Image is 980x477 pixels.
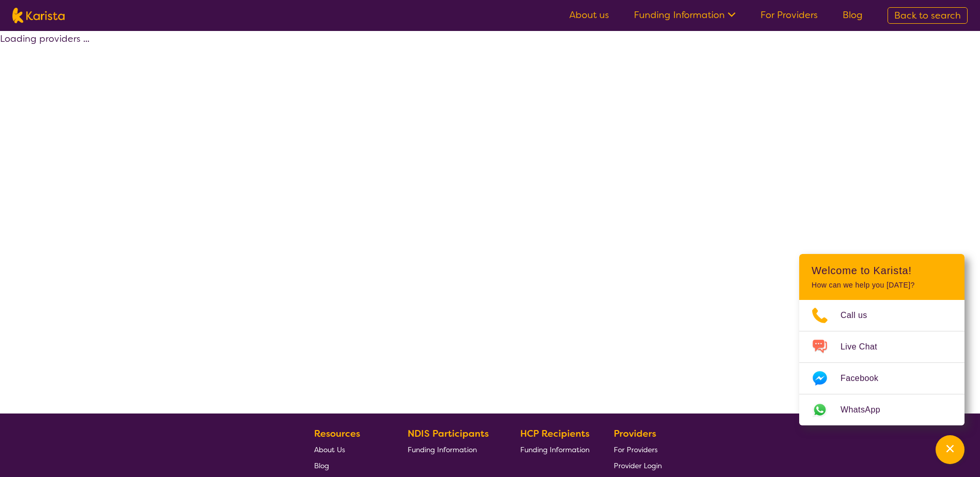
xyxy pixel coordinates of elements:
span: Funding Information [408,445,477,454]
a: Provider Login [614,457,662,473]
ul: Choose channel [799,300,965,425]
a: About Us [314,441,383,457]
img: Karista logo [12,8,65,23]
span: Back to search [894,9,961,22]
button: Channel Menu [936,435,965,464]
span: WhatsApp [841,402,893,418]
a: Funding Information [634,9,736,21]
a: Blog [314,457,383,473]
span: For Providers [614,445,658,454]
p: How can we help you [DATE]? [812,281,952,290]
span: Live Chat [841,339,890,355]
span: Facebook [841,371,891,386]
a: For Providers [760,9,818,21]
b: HCP Recipients [520,427,589,440]
h2: Welcome to Karista! [812,264,952,277]
a: Funding Information [520,441,589,457]
a: Web link opens in a new tab. [799,394,965,425]
a: Back to search [888,7,968,24]
b: NDIS Participants [408,427,489,440]
a: Funding Information [408,441,496,457]
span: Provider Login [614,461,662,470]
a: About us [569,9,609,21]
span: Funding Information [520,445,589,454]
div: Channel Menu [799,254,965,425]
b: Resources [314,427,360,440]
span: About Us [314,445,345,454]
a: Blog [843,9,863,21]
b: Providers [614,427,656,440]
span: Call us [841,308,880,323]
a: For Providers [614,441,662,457]
span: Blog [314,461,329,470]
